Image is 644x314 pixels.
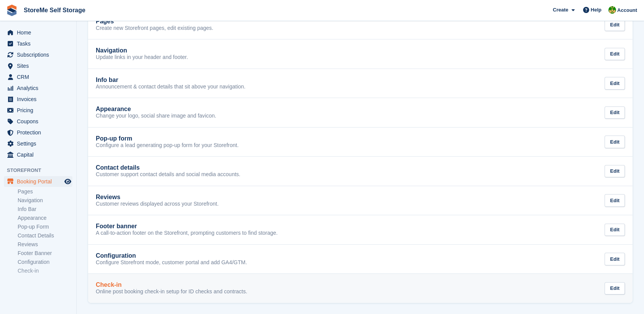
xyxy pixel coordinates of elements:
img: StorMe [608,6,616,14]
a: Configuration Configure Storefront mode, customer portal and add GA4/GTM. Edit [88,245,633,274]
h2: Pages [96,18,114,25]
h2: Appearance [96,106,131,113]
a: menu [4,94,72,105]
span: CRM [17,72,63,82]
a: menu [4,38,72,49]
span: Subscriptions [17,49,63,60]
a: menu [4,61,72,71]
a: Pages [18,188,72,195]
span: Settings [17,138,63,149]
a: menu [4,83,72,93]
div: Edit [605,48,625,61]
a: Info bar Announcement & contact details that sit above your navigation. Edit [88,69,633,98]
span: Tasks [17,38,63,49]
a: menu [4,116,72,127]
a: menu [4,72,72,82]
a: StoreMe Self Storage [21,4,88,16]
span: Invoices [17,94,63,105]
a: menu [4,138,72,149]
div: Edit [605,165,625,178]
h2: Reviews [96,194,120,201]
p: Create new Storefront pages, edit existing pages. [96,25,213,32]
div: Edit [605,136,625,148]
div: Edit [605,224,625,236]
p: Online post booking check-in setup for ID checks and contracts. [96,288,247,295]
span: Analytics [17,83,63,93]
a: Pop-up form Configure a lead generating pop-up form for your Storefront. Edit [88,128,633,157]
div: Edit [605,106,625,119]
h2: Check-in [96,281,122,288]
span: Sites [17,61,63,71]
a: menu [4,176,72,187]
a: menu [4,27,72,38]
span: Home [17,27,63,38]
a: Footer Banner [18,250,72,257]
a: menu [4,49,72,60]
div: Edit [605,194,625,207]
a: Reviews [18,241,72,248]
a: Check-in [18,267,72,275]
p: Configure a lead generating pop-up form for your Storefront. [96,142,239,149]
div: Edit [605,77,625,90]
span: Pricing [17,105,63,116]
p: A call-to-action footer on the Storefront, prompting customers to find storage. [96,230,278,237]
a: Reviews Customer reviews displayed across your Storefront. Edit [88,186,633,215]
a: Contact Details [18,232,72,239]
h2: Pop-up form [96,135,132,142]
a: Pages Create new Storefront pages, edit existing pages. Edit [88,10,633,39]
span: Help [591,6,601,14]
span: Booking Portal [17,176,63,187]
p: Customer support contact details and social media accounts. [96,171,240,178]
a: Pop-up Form [18,223,72,231]
a: Contact details Customer support contact details and social media accounts. Edit [88,157,633,186]
span: Create [553,6,568,14]
a: Info Bar [18,206,72,213]
h2: Navigation [96,47,127,54]
a: Footer banner A call-to-action footer on the Storefront, prompting customers to find storage. Edit [88,215,633,244]
a: menu [4,105,72,116]
a: Check-in Online post booking check-in setup for ID checks and contracts. Edit [88,274,633,303]
a: Appearance [18,214,72,222]
p: Customer reviews displayed across your Storefront. [96,201,219,208]
img: stora-icon-8386f47178a22dfd0bd8f6a31ec36ba5ce8667c1dd55bd0f319d3a0aa187defe.svg [6,5,18,16]
a: Navigation Update links in your header and footer. Edit [88,39,633,69]
a: Navigation [18,197,72,204]
div: Edit [605,253,625,265]
a: menu [4,127,72,138]
span: Protection [17,127,63,138]
h2: Contact details [96,164,140,171]
a: Preview store [63,177,72,186]
p: Configure Storefront mode, customer portal and add GA4/GTM. [96,259,247,266]
p: Change your logo, social share image and favicon. [96,113,216,119]
p: Update links in your header and footer. [96,54,188,61]
span: Storefront [7,167,76,174]
p: Announcement & contact details that sit above your navigation. [96,83,246,90]
span: Capital [17,149,63,160]
span: Account [617,7,637,14]
a: menu [4,149,72,160]
span: Coupons [17,116,63,127]
div: Edit [605,18,625,31]
a: Appearance Change your logo, social share image and favicon. Edit [88,98,633,127]
a: Configuration [18,258,72,266]
h2: Info bar [96,77,118,83]
div: Edit [605,282,625,295]
h2: Footer banner [96,223,137,230]
h2: Configuration [96,252,136,259]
